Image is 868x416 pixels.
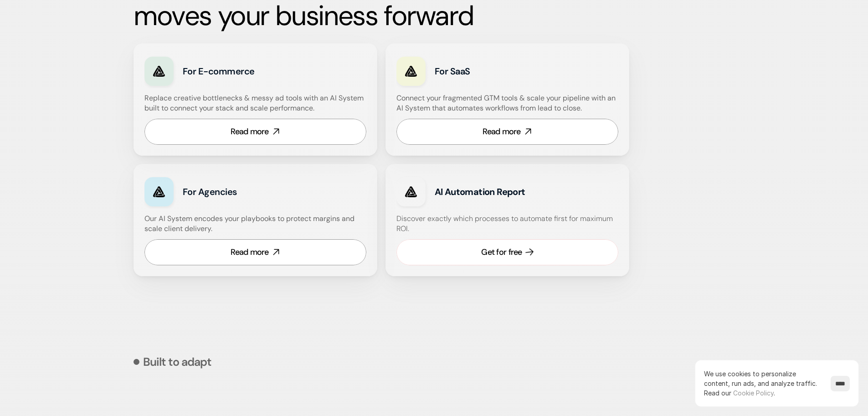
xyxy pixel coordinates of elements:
[704,369,822,398] p: We use cookies to personalize content, run ads, and analyze traffic.
[231,126,269,137] div: Read more
[144,93,364,114] h4: Replace creative bottlenecks & messy ad tools with an AI System built to connect your stack and s...
[704,389,775,397] span: Read our .
[435,186,525,198] strong: AI Automation Report
[733,389,774,397] a: Cookie Policy
[183,185,307,198] h3: For Agencies
[435,65,559,78] h3: For SaaS
[396,93,623,114] h4: Connect your fragmented GTM tools & scale your pipeline with an AI System that automates workflow...
[143,356,211,368] p: Built to adapt
[144,119,366,145] a: Read more
[144,214,366,234] h4: Our AI System encodes your playbooks to protect margins and scale client delivery.
[396,214,618,234] h4: Discover exactly which processes to automate first for maximum ROI.
[231,247,269,258] div: Read more
[481,247,522,258] div: Get for free
[144,239,366,265] a: Read more
[396,239,618,265] a: Get for free
[183,65,307,78] h3: For E-commerce
[483,126,521,137] div: Read more
[396,119,618,145] a: Read more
